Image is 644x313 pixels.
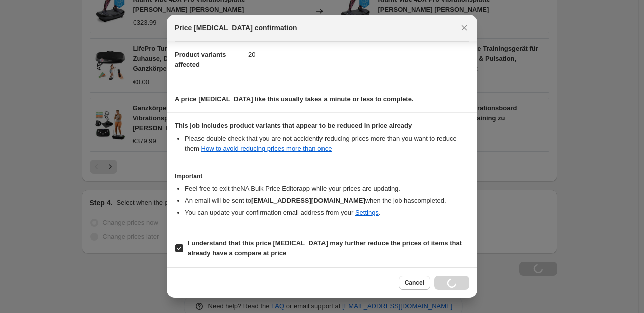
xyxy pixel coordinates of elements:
[175,122,412,129] b: This job includes product variants that appear to be reduced in price already
[248,41,469,68] dd: 20
[201,145,332,152] a: How to avoid reducing prices more than once
[355,209,379,216] a: Settings
[175,95,414,103] b: A price [MEDICAL_DATA] like this usually takes a minute or less to complete.
[175,23,297,33] span: Price [MEDICAL_DATA] confirmation
[188,239,462,257] b: I understand that this price [MEDICAL_DATA] may further reduce the prices of items that already h...
[185,208,469,218] li: You can update your confirmation email address from your .
[399,276,430,290] button: Cancel
[251,197,365,204] b: [EMAIL_ADDRESS][DOMAIN_NAME]
[185,184,469,194] li: Feel free to exit the NA Bulk Price Editor app while your prices are updating.
[175,172,469,180] h3: Important
[185,134,469,154] li: Please double check that you are not accidently reducing prices more than you want to reduce them
[457,21,471,35] button: Close
[185,196,469,206] li: An email will be sent to when the job has completed .
[405,279,424,287] span: Cancel
[175,51,226,68] span: Product variants affected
